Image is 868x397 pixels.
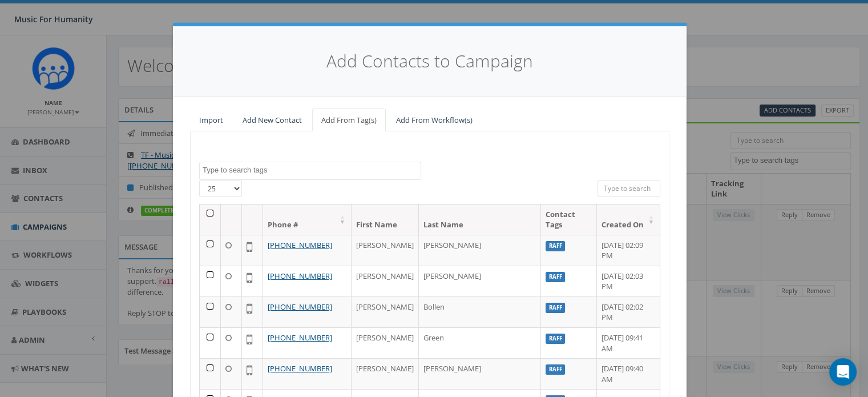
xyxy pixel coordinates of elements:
a: Add From Tag(s) [312,109,386,132]
td: [PERSON_NAME] [352,296,419,327]
h4: Add Contacts to Campaign [190,49,669,74]
label: Raff [546,303,566,313]
td: [DATE] 02:09 PM [597,235,660,266]
a: [PHONE_NUMBER] [268,302,332,312]
label: Raff [546,272,566,282]
td: [PERSON_NAME] [419,235,541,266]
label: Raff [546,364,566,375]
label: Raff [546,241,566,251]
td: [DATE] 02:03 PM [597,266,660,296]
th: Phone #: activate to sort column ascending [263,204,352,235]
td: [DATE] 02:02 PM [597,296,660,327]
a: [PHONE_NUMBER] [268,271,332,281]
td: [PERSON_NAME] [419,266,541,296]
input: Type to search [597,180,660,197]
label: Raff [546,334,566,344]
th: First Name [352,204,419,235]
th: Last Name [419,204,541,235]
td: [PERSON_NAME] [352,266,419,296]
textarea: Search [203,165,421,175]
a: Import [190,109,232,132]
td: [PERSON_NAME] [352,327,419,358]
a: [PHONE_NUMBER] [268,240,332,250]
td: Bollen [419,296,541,327]
td: [DATE] 09:40 AM [597,358,660,389]
td: [PERSON_NAME] [352,235,419,266]
div: Open Intercom Messenger [829,358,857,386]
td: [DATE] 09:41 AM [597,327,660,358]
td: [PERSON_NAME] [419,358,541,389]
th: Contact Tags [541,204,597,235]
a: Add From Workflow(s) [387,109,482,132]
th: Created On: activate to sort column ascending [597,204,660,235]
a: Add New Contact [233,109,311,132]
a: [PHONE_NUMBER] [268,332,332,343]
td: [PERSON_NAME] [352,358,419,389]
td: Green [419,327,541,358]
a: [PHONE_NUMBER] [268,363,332,374]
